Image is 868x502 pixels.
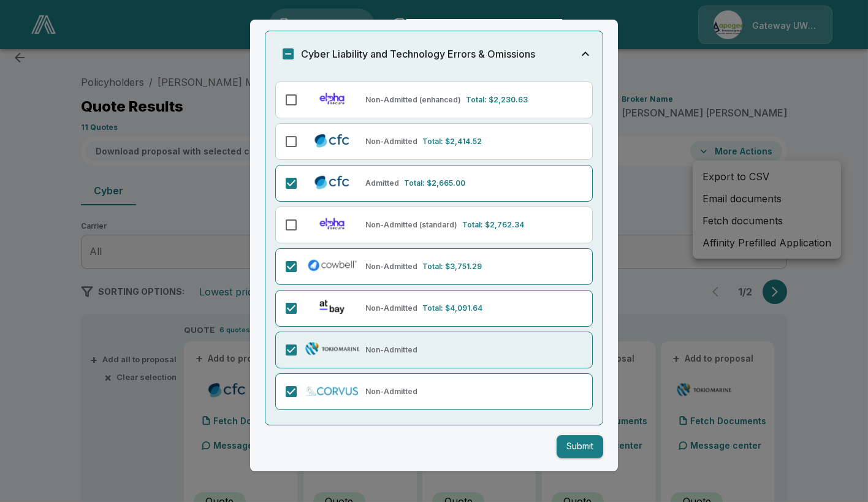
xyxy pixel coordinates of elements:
img: CFC Cyber (Non-Admitted) [304,132,360,149]
p: Admitted [365,178,399,189]
p: Total: $2,230.63 [466,94,528,105]
p: Non-Admitted (enhanced) [365,94,461,105]
p: Total: $3,751.29 [422,261,482,272]
p: Total: $4,091.64 [422,303,482,314]
div: Tokio Marine TMHCC (Non-Admitted)Non-Admitted [275,332,593,368]
div: Cowbell (Non-Admitted)Non-AdmittedTotal: $3,751.29 [275,248,593,285]
img: At-Bay (Non-Admitted) [304,299,360,316]
div: At-Bay (Non-Admitted)Non-AdmittedTotal: $4,091.64 [275,290,593,327]
p: Non-Admitted [365,386,417,397]
p: Non-Admitted [365,136,417,147]
div: Elpha (Non-Admitted) StandardNon-Admitted (standard)Total: $2,762.34 [275,207,593,243]
img: Tokio Marine TMHCC (Non-Admitted) [304,340,360,357]
img: CFC (Admitted) [304,173,360,191]
p: Non-Admitted [365,303,417,314]
p: Total: $2,762.34 [462,219,524,230]
button: Submit [557,435,603,458]
h6: Cyber Liability and Technology Errors & Omissions [301,45,535,63]
div: Corvus Cyber (Non-Admitted)Non-Admitted [275,373,593,410]
p: Total: $2,414.52 [422,136,482,147]
img: Elpha (Non-Admitted) Standard [304,215,360,232]
div: CFC Cyber (Non-Admitted)Non-AdmittedTotal: $2,414.52 [275,123,593,160]
img: Elpha (Non-Admitted) Enhanced [304,90,360,107]
button: Cyber Liability and Technology Errors & Omissions [265,31,603,77]
div: Elpha (Non-Admitted) EnhancedNon-Admitted (enhanced)Total: $2,230.63 [275,82,593,118]
div: CFC (Admitted)AdmittedTotal: $2,665.00 [275,165,593,202]
p: Non-Admitted (standard) [365,219,457,230]
p: Non-Admitted [365,261,417,272]
p: Non-Admitted [365,344,417,356]
img: Cowbell (Non-Admitted) [304,257,360,274]
img: Corvus Cyber (Non-Admitted) [304,382,360,399]
p: Total: $2,665.00 [404,178,465,189]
